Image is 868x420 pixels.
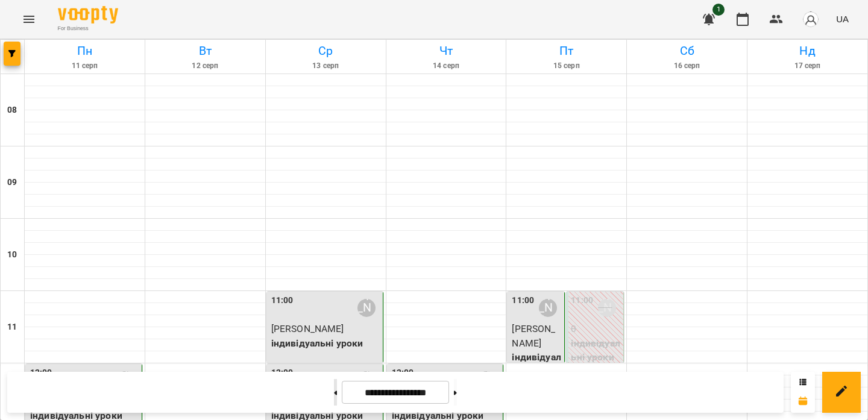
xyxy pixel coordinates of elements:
[271,323,344,334] span: [PERSON_NAME]
[7,104,17,117] h6: 08
[268,60,384,72] h6: 13 серп
[831,8,854,30] button: UA
[629,42,745,60] h6: Сб
[147,42,263,60] h6: Вт
[27,60,143,72] h6: 11 серп
[539,299,557,317] div: Федорчук Марія Вадимівна
[388,60,505,72] h6: 14 серп
[271,336,380,351] p: індивідуальні уроки
[712,4,725,16] span: 1
[7,176,17,189] h6: 09
[571,294,593,307] label: 11:00
[271,294,294,307] label: 11:00
[58,25,118,33] span: For Business
[14,5,43,34] button: Menu
[7,321,17,334] h6: 11
[598,299,616,317] div: Федорчук Марія Вадимівна
[512,323,555,349] span: [PERSON_NAME]
[512,294,534,307] label: 11:00
[357,299,376,317] div: Федорчук Марія Вадимівна
[508,60,624,72] h6: 15 серп
[388,42,505,60] h6: Чт
[268,42,384,60] h6: Ср
[749,60,866,72] h6: 17 серп
[571,336,621,365] p: індивідуальні уроки
[7,248,17,262] h6: 10
[512,350,562,378] p: індивідуальні уроки
[147,60,263,72] h6: 12 серп
[27,42,143,60] h6: Пн
[629,60,745,72] h6: 16 серп
[508,42,624,60] h6: Пт
[571,322,621,336] p: 0
[836,13,849,25] span: UA
[802,11,819,28] img: avatar_s.png
[58,6,118,24] img: Voopty Logo
[749,42,866,60] h6: Нд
